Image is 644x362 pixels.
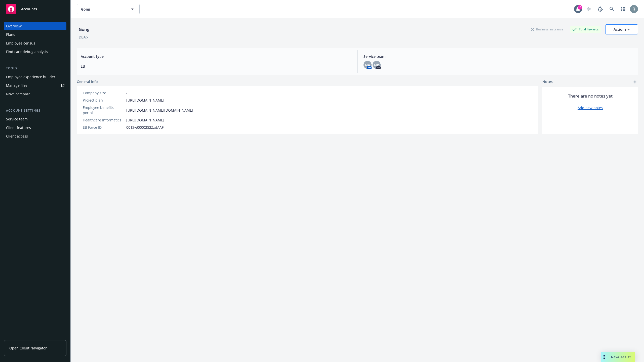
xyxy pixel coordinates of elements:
div: Actions [614,25,630,34]
div: Plans [6,31,15,39]
a: [URL][DOMAIN_NAME][DOMAIN_NAME] [126,108,193,113]
span: Nova Assist [611,355,631,359]
div: Total Rewards [570,26,601,32]
span: - [126,90,128,96]
div: EB Force ID [83,125,124,130]
a: Nova compare [4,90,66,98]
div: Drag to move [601,352,607,362]
div: Company size [83,90,124,96]
span: 0013w00002S2ZzdAAF [126,125,164,130]
a: Switch app [618,4,628,14]
span: Account type [81,54,351,59]
a: Service team [4,115,66,123]
div: Service team [6,115,28,123]
span: Notes [542,79,553,85]
a: [URL][DOMAIN_NAME] [126,117,164,123]
span: NP [374,62,379,68]
div: Business Insurance [529,26,566,32]
div: Gong [77,26,91,33]
a: Client access [4,132,66,140]
div: Employee census [6,39,35,47]
div: Nova compare [6,90,30,98]
a: Plans [4,31,66,39]
div: DBA: - [79,34,88,40]
div: Project plan [83,98,124,103]
div: Employee experience builder [6,73,55,81]
img: photo [630,5,638,13]
a: Overview [4,22,66,30]
div: Find care debug analysis [6,48,48,56]
span: Gong [81,7,125,12]
div: Manage files [6,81,27,89]
a: Report a Bug [595,4,605,14]
a: Manage files [4,81,66,89]
a: add [632,79,638,85]
a: Add new notes [578,105,603,110]
a: Find care debug analysis [4,48,66,56]
span: Service team [364,54,634,59]
a: Employee census [4,39,66,47]
button: Nova Assist [601,352,635,362]
a: Client features [4,124,66,132]
span: EB [81,64,351,69]
span: NA [365,62,370,68]
div: Employee benefits portal [83,105,124,115]
button: Gong [77,4,140,14]
div: 13 [578,5,582,10]
span: There are no notes yet [568,93,613,99]
button: Actions [605,24,638,34]
div: Healthcare Informatics [83,117,124,123]
span: Accounts [21,7,37,11]
div: Account settings [4,108,66,113]
span: Open Client Navigator [9,345,47,351]
a: Accounts [4,2,66,16]
div: Client features [6,124,31,132]
a: [URL][DOMAIN_NAME] [126,98,164,103]
span: General info [77,79,98,84]
div: Tools [4,66,66,71]
div: Client access [6,132,28,140]
a: Search [607,4,617,14]
a: Employee experience builder [4,73,66,81]
div: Overview [6,22,22,30]
a: Start snowing [584,4,594,14]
